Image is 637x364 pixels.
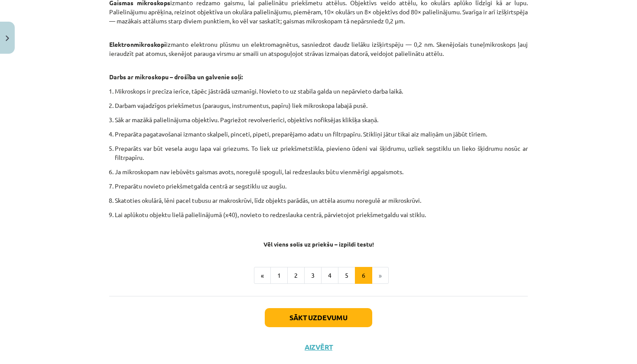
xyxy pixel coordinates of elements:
[338,267,355,284] button: 5
[115,101,528,110] p: Darbam vajadzīgos priekšmetus (paraugus, instrumentus, papīru) liek mikroskopa labajā pusē.
[109,267,528,284] nav: Page navigation example
[115,210,528,228] p: Lai aplūkotu objektu lielā palielinājumā (x40), novieto to redzeslauka centrā, pārvietojot priekš...
[115,115,528,124] p: Sāk ar mazākā palielinājuma objektīvu. Pagriežot revolverierīci, objektīvs nofiksējas klikšķa skaņā.
[287,267,305,284] button: 2
[115,87,528,96] p: Mikroskops ir precīza ierīce, tāpēc jāstrādā uzmanīgi. Novieto to uz stabila galda un nepārvieto ...
[109,73,243,81] strong: Darbs ar mikroskopu – drošība un galvenie soļi:
[304,267,322,284] button: 3
[115,167,528,176] p: Ja mikroskopam nav iebūvēts gaismas avots, noregulē spoguli, lai redzeslauks būtu vienmērīgi apga...
[355,267,372,284] button: 6
[254,267,271,284] button: «
[115,130,528,139] p: Preparāta pagatavošanai izmanto skalpeli, pinceti, pipeti, preparējamo adatu un filtrpapīru. Stik...
[109,40,528,67] p: izmanto elektronu plūsmu un elektromagnētus, sasniedzot daudz lielāku izšķirtspēju — 0,2 nm. Sken...
[115,196,528,205] p: Skatoties okulārā, lēni pacel tubusu ar makroskrūvi, līdz objekts parādās, un attēla asumu noregu...
[109,40,166,48] strong: Elektronmikroskopi
[270,267,288,284] button: 1
[6,36,9,41] img: icon-close-lesson-0947bae3869378f0d4975bcd49f059093ad1ed9edebbc8119c70593378902aed.svg
[263,240,374,248] strong: Vēl viens solis uz priekšu – izpildi testu!
[115,182,528,191] p: Preparātu novieto priekšmetgalda centrā ar segstiklu uz augšu.
[302,343,335,351] button: Aizvērt
[265,308,372,327] button: Sākt uzdevumu
[115,144,528,162] p: Preparāts var būt vesela augu lapa vai griezums. To liek uz priekšmetstikla, pievieno ūdeni vai š...
[321,267,338,284] button: 4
